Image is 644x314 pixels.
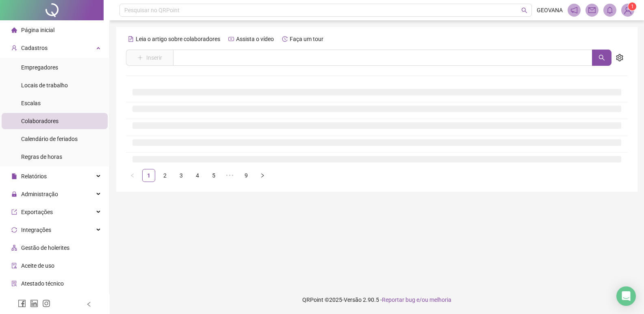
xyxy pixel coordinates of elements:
footer: QRPoint © 2025 - 2.90.5 - [110,286,644,314]
span: history [282,36,288,42]
span: GEOVANA [537,6,563,15]
span: Faça um tour [290,36,323,42]
span: youtube [228,36,234,42]
span: export [11,209,17,215]
span: lock [11,191,17,197]
button: left [126,169,139,182]
span: Versão [344,297,362,303]
li: 2 [158,169,171,182]
li: Página anterior [126,169,139,182]
span: Locais de trabalho [21,82,68,89]
span: Calendário de feriados [21,136,78,142]
span: facebook [18,299,26,308]
span: solution [11,281,17,286]
span: file-text [128,36,134,42]
span: sync [11,227,17,233]
span: Relatórios [21,173,47,180]
span: mail [588,6,596,14]
span: audit [11,263,17,269]
a: 4 [191,169,204,182]
span: Reportar bug e/ou melhoria [382,297,451,303]
span: 1 [631,4,634,9]
a: 5 [208,169,220,182]
span: Empregadores [21,64,58,71]
span: instagram [42,299,50,308]
span: Integrações [21,227,51,233]
span: search [598,54,605,61]
span: apartment [11,245,17,251]
span: Aceite de uso [21,262,54,269]
span: setting [616,54,623,61]
button: Inserir [131,51,169,64]
button: right [256,169,269,182]
a: 2 [159,169,171,182]
li: Próxima página [256,169,269,182]
span: search [521,7,527,13]
span: linkedin [30,299,38,308]
span: user-add [11,45,17,51]
span: ••• [223,169,236,182]
li: 9 [240,169,253,182]
span: Administração [21,191,58,197]
span: left [86,301,92,307]
li: 4 [191,169,204,182]
li: 1 [142,169,155,182]
span: Regras de horas [21,154,62,160]
span: Leia o artigo sobre colaboradores [136,36,220,42]
span: left [130,173,135,178]
a: 1 [143,169,155,182]
span: Página inicial [21,27,54,33]
span: Colaboradores [21,118,59,124]
a: 9 [240,169,252,182]
a: 3 [175,169,187,182]
span: home [11,27,17,33]
span: Atestado técnico [21,280,64,287]
span: Assista o vídeo [236,36,274,42]
li: 5 [207,169,220,182]
li: 5 próximas páginas [223,169,236,182]
li: 3 [175,169,188,182]
span: right [260,173,265,178]
img: 93960 [622,4,634,16]
span: Gestão de holerites [21,245,69,251]
div: Open Intercom Messenger [616,286,636,306]
sup: Atualize o seu contato no menu Meus Dados [628,2,636,11]
span: Escalas [21,100,41,106]
span: Cadastros [21,45,48,51]
span: file [11,173,17,179]
span: bell [606,6,614,14]
span: Exportações [21,209,53,215]
span: notification [570,6,578,14]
